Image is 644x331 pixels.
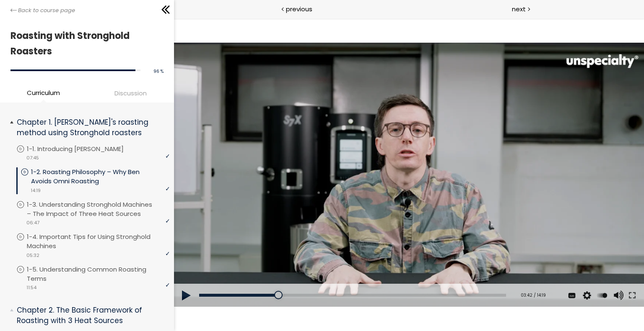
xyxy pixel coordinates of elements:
[26,252,39,259] span: 05:32
[26,219,39,226] span: 06:47
[27,265,170,283] p: 1-5. Understanding Common Roasting Terms
[114,88,147,98] span: Discussion
[31,187,41,194] span: 14:19
[27,200,170,218] p: 1-3. Understanding Stronghold Machines – The Impact of Three Heat Sources
[392,265,404,289] button: Subtitles and Transcript
[26,154,39,162] span: 07:45
[17,117,164,138] p: Chapter 1. [PERSON_NAME]'s roasting method using Stronghold roasters
[27,232,170,251] p: 1-4. Important Tips for Using Stronghold Machines
[422,265,434,289] button: Play back rate
[27,88,60,98] span: Curriculum
[26,284,36,291] span: 11:54
[27,144,140,154] p: 1-1. Introducing [PERSON_NAME]
[407,265,419,289] button: Video quality
[153,68,164,74] span: 96 %
[340,274,372,280] div: 03:42 / 14:19
[512,4,526,14] span: next
[286,4,312,14] span: previous
[18,6,75,15] span: Back to course page
[10,28,159,59] h1: Roasting with Stronghold Roasters
[17,305,164,326] p: Chapter 2. The Basic Framework of Roasting with 3 Heat Sources
[10,6,75,15] a: Back to course page
[31,167,170,186] p: 1-2. Roasting Philosophy – Why Ben Avoids Omni Roasting
[390,265,405,289] div: See available captions
[437,265,449,289] button: Volume
[421,265,436,289] div: Change playback rate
